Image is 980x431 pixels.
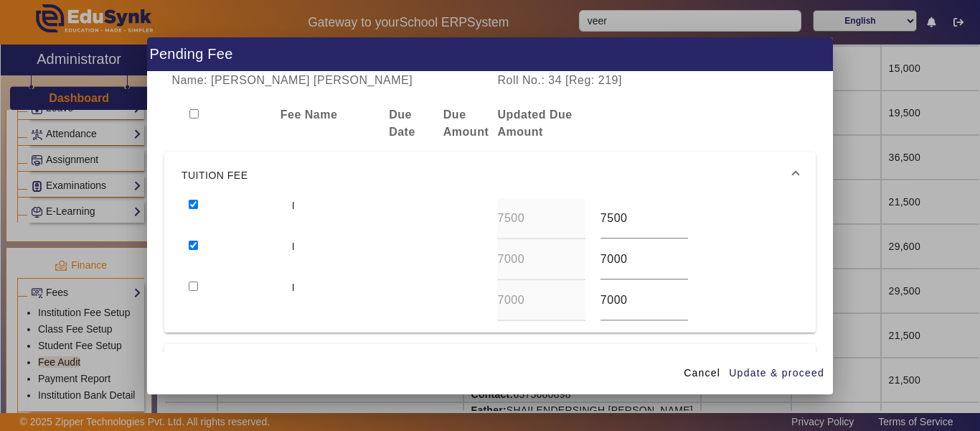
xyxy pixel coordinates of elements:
[678,361,726,386] button: Cancel
[729,366,824,381] span: Update & proceed
[497,292,585,309] input: Amount
[389,108,415,138] b: Due Date
[147,37,833,71] h1: Pending Fee
[728,361,825,386] button: Update & proceed
[281,108,338,121] b: Fee Name
[443,108,489,138] b: Due Amount
[164,198,816,333] div: TUITION FEE
[292,241,295,252] span: I
[164,72,490,89] div: Name: [PERSON_NAME] [PERSON_NAME]
[164,344,816,379] mat-expansion-panel-header: VEHICLE FEE
[490,72,653,89] div: Roll No.: 34 [Reg: 219]
[600,210,688,227] input: Amount
[164,152,816,198] mat-expansion-panel-header: TUITION FEE
[292,282,295,293] span: I
[497,108,572,138] b: Updated Due Amount
[600,251,688,268] input: Amount
[182,167,793,184] span: TUITION FEE
[497,251,585,268] input: Amount
[684,366,720,381] span: Cancel
[600,292,688,309] input: Amount
[292,200,295,211] span: I
[497,210,585,227] input: Amount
